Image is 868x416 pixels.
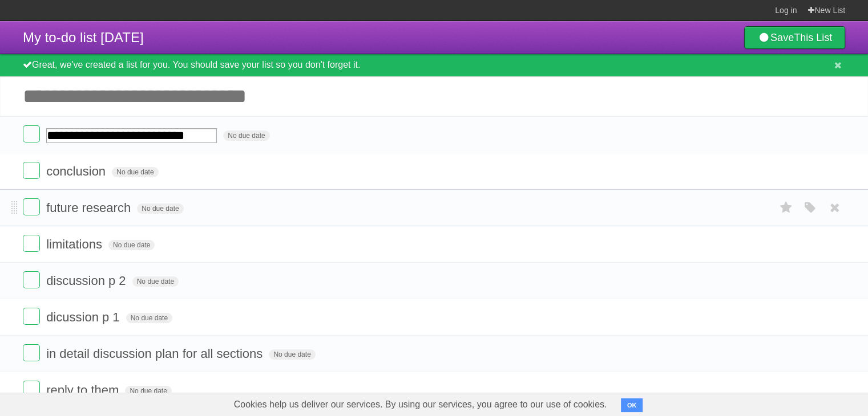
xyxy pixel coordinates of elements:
[137,203,183,214] span: No due date
[46,346,265,361] span: in detail discussion plan for all sections
[23,308,40,325] label: Done
[46,383,122,397] span: reply to them
[23,162,40,179] label: Done
[46,164,108,178] span: conclusion
[112,167,158,177] span: No due date
[776,198,797,217] label: Star task
[46,274,128,288] span: discussion p 2
[108,240,155,250] span: No due date
[46,201,134,215] span: future research
[23,381,40,398] label: Done
[126,313,172,323] span: No due date
[46,310,122,324] span: dicussion p 1
[223,130,269,141] span: No due date
[46,237,105,251] span: limitations
[125,386,171,396] span: No due date
[621,398,643,412] button: OK
[23,344,40,361] label: Done
[269,349,315,360] span: No due date
[23,271,40,288] label: Done
[23,30,144,45] span: My to-do list [DATE]
[223,393,619,416] span: Cookies help us deliver our services. By using our services, you agree to our use of cookies.
[23,125,40,142] label: Done
[744,26,845,49] a: SaveThis List
[23,235,40,252] label: Done
[23,198,40,215] label: Done
[132,276,179,287] span: No due date
[794,32,832,43] b: This List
